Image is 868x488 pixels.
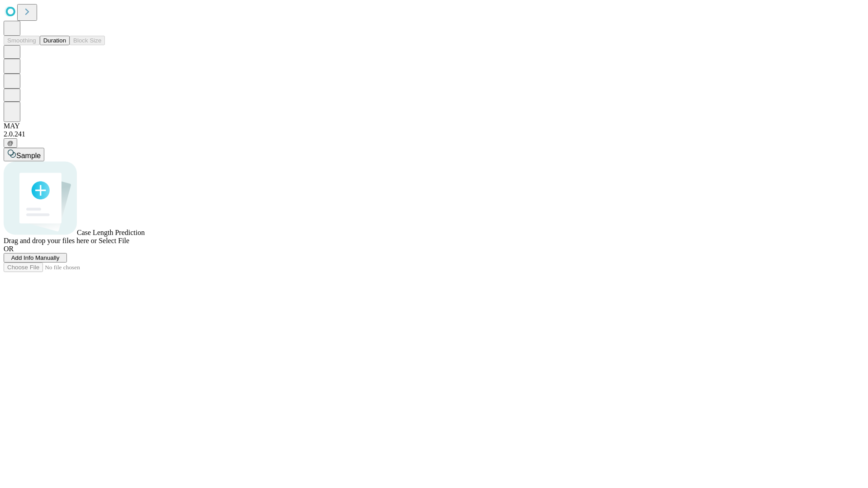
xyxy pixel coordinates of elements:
[4,253,67,263] button: Add Info Manually
[4,138,17,148] button: @
[7,140,14,146] span: @
[4,36,40,45] button: Smoothing
[99,237,129,244] span: Select File
[4,245,14,253] span: OR
[40,36,70,45] button: Duration
[4,130,864,138] div: 2.0.241
[4,122,864,130] div: MAY
[4,148,44,161] button: Sample
[4,237,97,244] span: Drag and drop your files here or
[70,36,105,45] button: Block Size
[77,229,145,236] span: Case Length Prediction
[11,254,60,261] span: Add Info Manually
[16,152,41,160] span: Sample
